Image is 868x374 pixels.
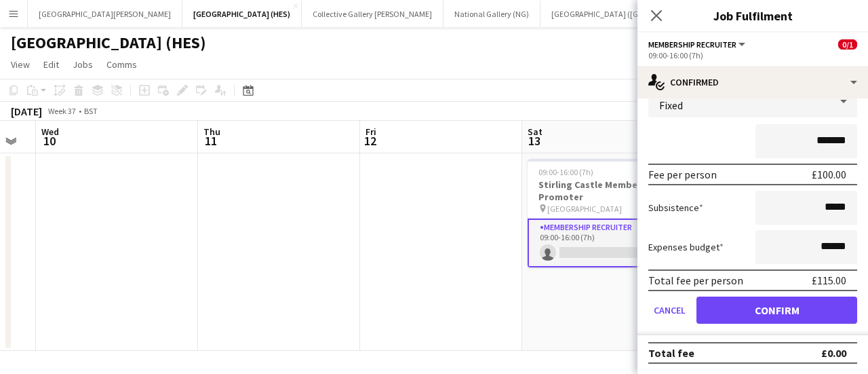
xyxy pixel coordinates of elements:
app-job-card: 09:00-16:00 (7h)0/1Stirling Castle Membership Promoter [GEOGRAPHIC_DATA]1 RoleMembership Recruite... [528,159,679,267]
button: [GEOGRAPHIC_DATA] ([GEOGRAPHIC_DATA]) [540,1,719,27]
span: Comms [106,58,137,71]
div: 09:00-16:00 (7h) [648,50,857,60]
span: Fixed [659,98,683,112]
div: £115.00 [812,274,846,287]
span: 13 [526,133,542,149]
div: Total fee per person [648,274,743,287]
button: [GEOGRAPHIC_DATA] (HES) [182,1,302,27]
button: Cancel [648,297,691,324]
span: Wed [41,126,59,138]
a: Comms [101,56,142,73]
button: National Gallery (NG) [443,1,540,27]
h3: Job Fulfilment [637,7,868,24]
a: View [5,56,35,73]
span: 10 [39,133,59,149]
span: Week 37 [45,106,79,116]
span: View [11,58,30,71]
div: £100.00 [812,168,846,181]
button: Confirm [696,297,857,324]
span: 0/1 [838,39,857,50]
span: 09:00-16:00 (7h) [538,167,593,177]
h3: Stirling Castle Membership Promoter [528,179,679,203]
button: Collective Gallery [PERSON_NAME] [302,1,443,27]
span: Membership Recruiter [648,39,736,50]
span: [GEOGRAPHIC_DATA] [547,204,622,214]
div: Fee per person [648,168,717,181]
div: Total fee [648,346,694,360]
label: Subsistence [648,202,703,214]
span: 12 [363,133,376,149]
a: Jobs [67,56,98,73]
button: Membership Recruiter [648,39,747,50]
app-card-role: Membership Recruiter0/109:00-16:00 (7h) [528,219,679,267]
label: Expenses budget [648,241,724,253]
div: BST [84,106,98,116]
span: Thu [203,126,220,138]
span: Sat [528,126,542,138]
span: 11 [201,133,220,149]
span: Jobs [73,58,93,71]
button: [GEOGRAPHIC_DATA][PERSON_NAME] [28,1,182,27]
div: £0.00 [821,346,846,360]
div: [DATE] [11,105,42,118]
h1: [GEOGRAPHIC_DATA] (HES) [11,33,206,53]
div: Confirmed [637,66,868,98]
a: Edit [38,56,64,73]
span: Fri [366,126,376,138]
span: Edit [43,58,59,71]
